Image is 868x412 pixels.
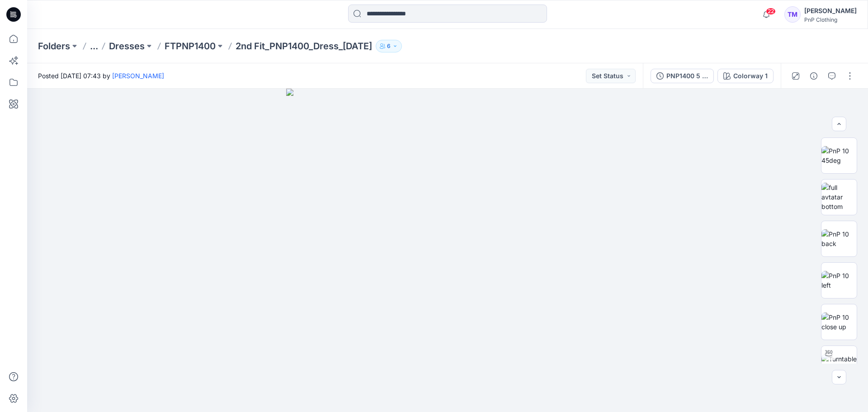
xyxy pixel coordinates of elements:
div: [PERSON_NAME] [804,5,857,16]
div: TM [784,6,801,23]
img: PnP 10 left [821,271,857,290]
img: full avtatar bottom [821,183,857,211]
button: 6 [376,40,402,52]
div: Colorway 1 [733,71,768,81]
img: PnP 10 back [821,229,857,248]
div: PNP1400 5 mmlength grade [666,71,708,81]
a: FTPNP1400 [165,40,216,52]
a: Dresses [109,40,145,52]
img: PnP 10 45deg [821,146,857,165]
a: [PERSON_NAME] [112,72,164,80]
div: PnP Clothing [804,16,857,23]
span: 22 [766,8,776,15]
img: eyJhbGciOiJIUzI1NiIsImtpZCI6IjAiLCJzbHQiOiJzZXMiLCJ0eXAiOiJKV1QifQ.eyJkYXRhIjp7InR5cGUiOiJzdG9yYW... [286,89,609,412]
p: 2nd Fit_PNP1400_Dress_[DATE] [236,40,372,52]
button: Colorway 1 [717,69,774,83]
p: 6 [387,41,391,51]
img: Turntable Preset [821,354,857,373]
button: PNP1400 5 mmlength grade [651,69,714,83]
span: Posted [DATE] 07:43 by [38,71,164,81]
a: Folders [38,40,70,52]
img: PnP 10 close up [821,313,857,331]
button: Details [807,69,821,83]
button: ... [90,40,98,52]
